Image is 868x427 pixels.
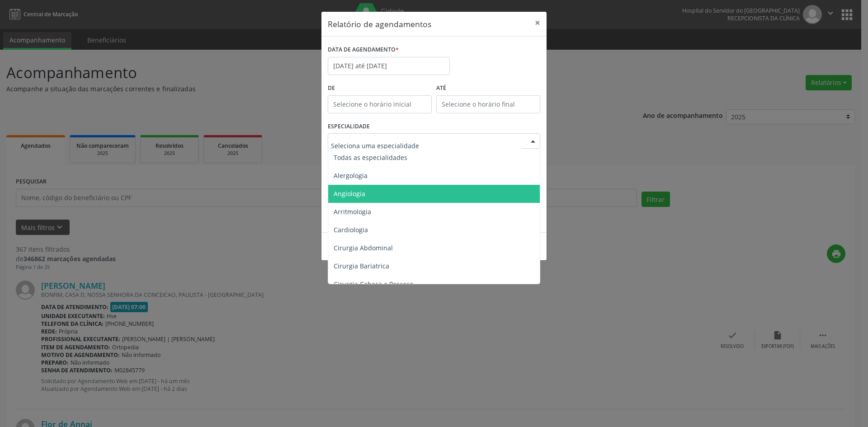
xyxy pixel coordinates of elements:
span: Todas as especialidades [334,153,407,162]
input: Seleciona uma especialidade [331,136,522,155]
span: Cirurgia Bariatrica [334,262,389,270]
label: ESPECIALIDADE [328,120,370,134]
span: Cardiologia [334,225,368,234]
span: Angiologia [334,189,365,198]
label: ATÉ [436,81,540,95]
button: Close [528,12,547,34]
h5: Relatório de agendamentos [328,18,431,30]
input: Selecione uma data ou intervalo [328,57,450,75]
span: Alergologia [334,171,368,180]
input: Selecione o horário final [436,95,540,113]
label: De [328,81,432,95]
input: Selecione o horário inicial [328,95,432,113]
label: DATA DE AGENDAMENTO [328,43,399,57]
span: Arritmologia [334,207,371,216]
span: Cirurgia Cabeça e Pescoço [334,280,413,288]
span: Cirurgia Abdominal [334,244,393,252]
